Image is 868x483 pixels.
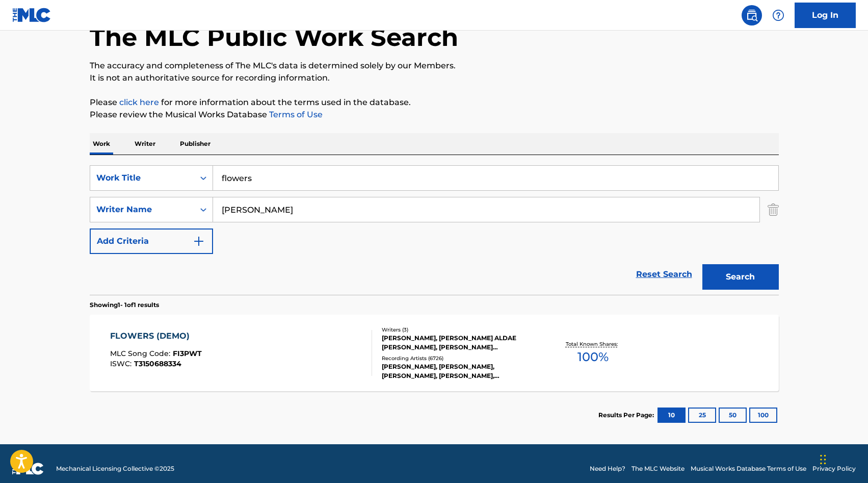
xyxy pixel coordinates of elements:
div: Help [768,5,788,26]
p: Writer [131,133,159,155]
a: Privacy Policy [812,464,856,473]
a: Reset Search [631,263,697,286]
button: 10 [657,408,686,423]
div: [PERSON_NAME], [PERSON_NAME] ALDAE [PERSON_NAME], [PERSON_NAME] [PERSON_NAME] [382,334,536,352]
a: Public Search [742,5,762,26]
button: 25 [688,408,716,423]
img: logo [12,463,44,475]
img: MLC Logo [12,8,51,22]
span: MLC Song Code : [110,349,173,358]
button: 50 [719,408,747,423]
p: Results Per Page: [598,411,656,420]
span: 100 % [577,348,609,366]
div: Drag [820,444,826,475]
button: Search [702,264,779,290]
p: Total Known Shares: [566,340,620,348]
iframe: Chat Widget [817,434,868,483]
p: Please review the Musical Works Database [90,109,779,121]
a: click here [119,97,159,107]
h1: The MLC Public Work Search [90,22,458,53]
p: It is not an authoritative source for recording information. [90,72,779,84]
span: Mechanical Licensing Collective © 2025 [56,464,174,473]
p: The accuracy and completeness of The MLC's data is determined solely by our Members. [90,60,779,72]
p: Work [90,133,113,155]
button: Add Criteria [90,228,213,254]
p: Showing 1 - 1 of 1 results [90,300,159,310]
img: search [746,9,758,21]
a: Musical Works Database Terms of Use [691,464,806,473]
div: Recording Artists ( 6726 ) [382,354,536,362]
button: 100 [749,408,777,423]
p: Publisher [177,133,214,155]
a: Need Help? [590,464,625,473]
a: FLOWERS (DEMO)MLC Song Code:FI3PWTISWC:T3150688334Writers (3)[PERSON_NAME], [PERSON_NAME] ALDAE [... [90,315,779,391]
img: Delete Criterion [768,197,779,222]
a: The MLC Website [632,464,685,473]
img: 9d2ae6d4665cec9f34b9.svg [193,235,205,247]
a: Terms of Use [267,110,323,119]
div: FLOWERS (DEMO) [110,330,202,342]
span: T3150688334 [134,359,181,368]
div: Writers ( 3 ) [382,326,536,334]
div: Work Title [96,172,188,184]
span: ISWC : [110,359,134,368]
div: [PERSON_NAME], [PERSON_NAME], [PERSON_NAME], [PERSON_NAME], [PERSON_NAME] [382,362,536,380]
div: Writer Name [96,204,188,216]
img: help [772,9,784,21]
p: Please for more information about the terms used in the database. [90,96,779,109]
span: FI3PWT [173,349,202,358]
form: Search Form [90,165,779,295]
a: Log In [795,3,856,28]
